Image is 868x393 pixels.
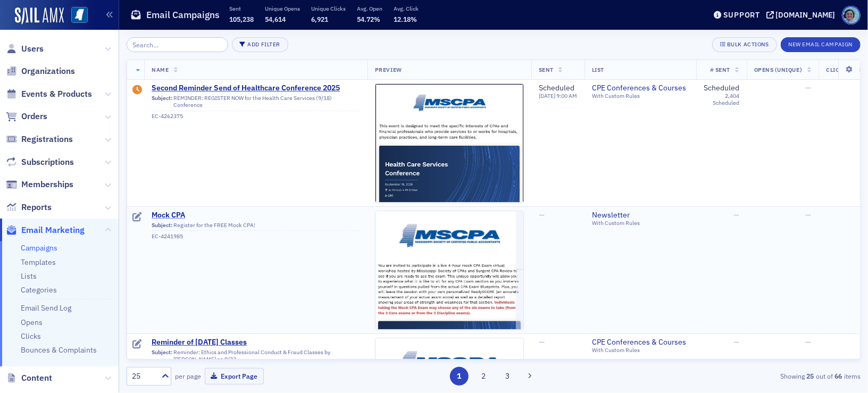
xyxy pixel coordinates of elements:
[539,210,545,220] span: —
[133,85,143,96] div: Draft
[592,66,604,73] span: List
[6,133,73,145] a: Registrations
[623,371,861,381] div: Showing out of items
[21,111,47,122] span: Orders
[375,66,402,73] span: Preview
[21,202,52,213] span: Reports
[710,66,730,73] span: # Sent
[394,5,419,12] p: Avg. Click
[712,37,777,52] button: Bulk Actions
[539,92,556,99] span: [DATE]
[6,88,92,100] a: Events & Products
[539,337,545,347] span: —
[127,37,228,52] input: Search…
[6,43,44,55] a: Users
[805,83,811,93] span: —
[474,367,493,386] button: 2
[723,10,760,20] div: Support
[592,93,689,99] div: With Custom Rules
[357,5,382,12] p: Avg. Open
[265,15,286,23] span: 54,614
[733,337,739,347] span: —
[21,271,37,281] a: Lists
[592,211,689,220] a: Newsletter
[805,210,811,220] span: —
[776,10,836,20] div: [DOMAIN_NAME]
[704,83,739,93] div: Scheduled
[842,6,861,24] span: Profile
[152,338,360,347] a: Reminder of [DATE] Classes
[64,7,88,25] a: View Homepage
[133,339,143,350] div: Draft
[21,43,44,55] span: Users
[229,15,254,23] span: 105,238
[205,368,264,384] button: Export Page
[21,345,97,355] a: Bounces & Complaints
[232,37,288,52] button: Add Filter
[152,222,172,229] span: Subject:
[733,210,739,220] span: —
[229,5,254,12] p: Sent
[704,93,739,106] div: 2,404 Scheduled
[781,39,861,48] a: New Email Campaign
[152,95,172,108] span: Subject:
[394,15,417,23] span: 12.18%
[21,133,73,145] span: Registrations
[592,338,689,347] a: CPE Conferences & Courses
[6,179,73,190] a: Memberships
[71,7,88,23] img: SailAMX
[21,372,52,384] span: Content
[21,303,71,313] a: Email Send Log
[311,5,346,12] p: Unique Clicks
[152,349,360,365] div: Reminder: Ethics and Professional Conduct & Fraud Classes by [PERSON_NAME] on 9/23
[21,224,85,236] span: Email Marketing
[592,83,689,93] a: CPE Conferences & Courses
[15,7,64,24] img: SailAMX
[152,66,169,73] span: Name
[498,367,517,386] button: 3
[132,371,155,382] div: 25
[450,367,469,386] button: 1
[805,337,811,347] span: —
[152,113,360,120] div: EC-4262375
[152,95,360,111] div: REMINDER: REGISTER NOW for the Health Care Services (9/18) Conference
[265,5,300,12] p: Unique Opens
[152,233,360,240] div: EC-4241985
[6,202,52,213] a: Reports
[152,83,360,93] a: Second Reminder Send of Healthcare Conference 2025
[539,83,577,93] div: Scheduled
[6,111,47,122] a: Orders
[21,243,57,253] a: Campaigns
[727,41,769,47] div: Bulk Actions
[311,15,328,23] span: 6,921
[805,371,816,381] strong: 25
[357,15,380,23] span: 54.72%
[21,156,74,168] span: Subscriptions
[175,371,201,381] label: per page
[152,349,172,363] span: Subject:
[21,65,75,77] span: Organizations
[21,285,57,295] a: Categories
[21,88,92,100] span: Events & Products
[6,65,75,77] a: Organizations
[592,220,689,227] div: With Custom Rules
[833,371,844,381] strong: 66
[21,317,43,327] a: Opens
[539,66,554,73] span: Sent
[21,257,56,267] a: Templates
[6,224,85,236] a: Email Marketing
[152,211,360,220] a: Mock CPA
[6,156,74,168] a: Subscriptions
[556,92,577,99] span: 9:00 AM
[754,66,802,73] span: Opens (Unique)
[21,331,41,341] a: Clicks
[146,9,220,21] h1: Email Campaigns
[766,11,839,19] button: [DOMAIN_NAME]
